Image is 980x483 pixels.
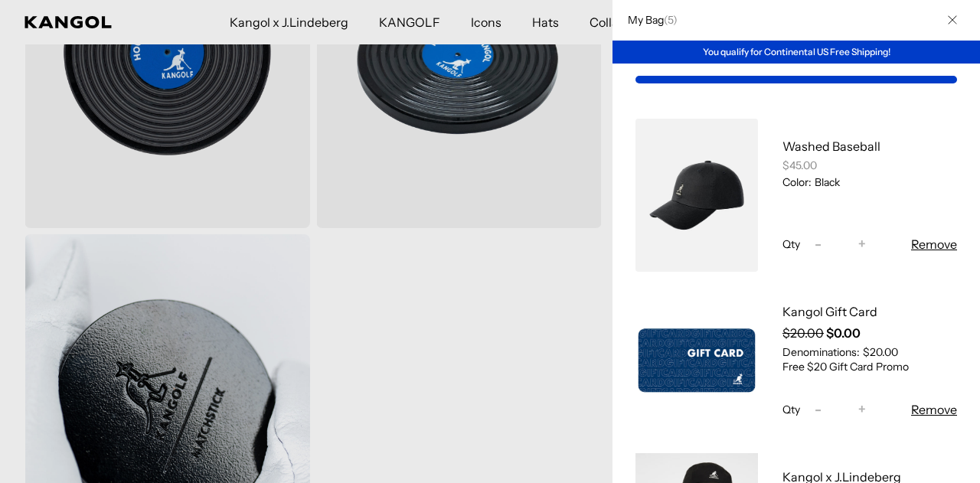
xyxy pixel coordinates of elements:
s: $20.00 [782,325,824,341]
a: Kangol Gift Card [782,304,877,319]
ul: Discount [782,359,957,375]
span: Qty [782,237,800,251]
button: - [806,400,829,419]
strong: $0.00 [826,325,861,341]
button: - [806,235,829,253]
span: ( ) [664,13,678,27]
div: $45.00 [782,158,957,172]
div: You qualify for Continental US Free Shipping! [612,41,980,64]
h2: My Bag [620,13,678,27]
input: Quantity for Kangol Gift Card [829,400,851,419]
dd: Black [812,175,840,189]
button: Remove Washed Baseball - Black [911,235,957,253]
span: - [815,400,822,420]
button: + [851,400,874,419]
button: + [851,235,874,253]
li: Free $20 Gift Card Promo [782,359,957,375]
input: Quantity for Washed Baseball [829,235,851,253]
button: Remove Kangol Gift Card - $20.00 [911,400,957,419]
span: Qty [782,403,800,416]
dd: $20.00 [860,345,898,359]
dt: Denominations: [782,345,860,359]
span: - [815,234,822,255]
dt: Color: [782,175,812,189]
span: + [858,400,866,420]
span: 5 [668,13,673,27]
a: Washed Baseball [782,139,880,154]
span: + [858,234,866,255]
